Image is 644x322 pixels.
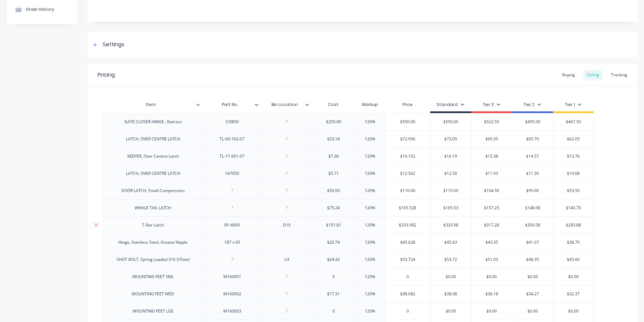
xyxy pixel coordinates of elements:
[472,251,512,268] div: $51.03
[215,290,249,298] div: M143002
[353,286,387,302] div: 120%
[385,199,430,216] div: $165.528
[270,221,303,230] div: D10
[553,251,594,268] div: $45.66
[472,286,512,302] div: $36.18
[512,113,553,130] div: $495.00
[472,131,512,147] div: $69.35
[430,131,471,147] div: $73.00
[312,148,355,165] div: $7.36
[103,182,594,199] div: DOOR LATCH, Small Compression$50.00120%$110.00$110.00$104.50$99.00$93.50
[553,234,594,251] div: $38.79
[26,7,54,12] div: Order History
[270,255,303,264] div: C4
[385,113,430,130] div: $550.00
[553,286,594,302] div: $32.37
[385,165,430,182] div: $12.562
[353,182,387,199] div: 120%
[312,182,355,199] div: $50.00
[512,217,553,234] div: $300.58
[215,272,249,281] div: M143001
[312,234,355,251] div: $20.74
[103,216,594,234] div: T-Bar Latch8Y-4000D10$151.81120%$333.982$333.98$317.28$300.58$283.88
[553,182,594,199] div: $93.50
[353,234,387,251] div: 120%
[472,148,512,165] div: $15.38
[385,217,430,234] div: $333.982
[215,307,249,316] div: M143003
[103,199,594,216] div: WHALE TAIL LATCH$75.24120%$165.528$165.53$157.25$148.98$140.70
[215,238,249,247] div: 187 x 65
[430,182,471,199] div: $110.00
[430,286,471,302] div: $38.08
[430,165,471,182] div: $12.56
[608,70,631,80] div: Tracking
[353,113,387,130] div: 120%
[129,204,176,212] div: WHALE TAIL LATCH
[553,268,594,285] div: $0.00
[472,217,512,234] div: $317.28
[103,113,594,130] div: GATE CLOSER HINGE , Bad assCI3850$250.00120%$550.00$550.00$522.50$495.00$467.50
[126,290,180,298] div: MOUNTING FEET MED
[121,169,186,178] div: LATCH, OVER CENTRE LATCH
[312,268,355,285] div: 0
[512,165,553,182] div: $11.30
[103,285,594,302] div: MOUNTING FEET MEDM143002$17.31120%$38.082$38.08$36.18$34.27$32.37
[385,268,430,285] div: 0
[553,303,594,320] div: $0.00
[553,217,594,234] div: $283.88
[119,117,187,126] div: GATE CLOSER HINGE , Bad ass
[312,165,355,182] div: $5.71
[512,131,553,147] div: $65.70
[203,96,257,113] div: Part No.
[553,148,594,165] div: $13.76
[512,303,553,320] div: $0.00
[472,182,512,199] div: $104.50
[215,169,249,178] div: 147050
[512,199,553,216] div: $148.98
[312,251,355,268] div: $24.42
[214,152,250,161] div: TL-17-601-07
[203,98,261,111] div: Part No.
[430,234,471,251] div: $45.63
[312,199,355,216] div: $75.24
[103,96,199,113] div: Item
[553,131,594,147] div: $62.05
[353,251,387,268] div: 120%
[472,113,512,130] div: $522.50
[385,148,430,165] div: $16.192
[553,165,594,182] div: $10.68
[430,199,471,216] div: $165.53
[103,147,594,165] div: KEEPER, Over Centtre LatchTL-17-601-07$7.36120%$16.192$16.19$15.38$14.57$13.76
[565,102,582,108] div: Tier 1
[98,71,115,79] div: Pricing
[312,303,355,320] div: 0
[553,113,594,130] div: $467.50
[385,303,430,320] div: 0
[472,268,512,285] div: $0.00
[261,96,308,113] div: Bin Location
[385,98,430,111] div: Price
[472,234,512,251] div: $43.35
[512,148,553,165] div: $14.57
[483,102,501,108] div: Tier 3
[103,251,594,268] div: SHOT BOLT, Spring Loaded 316 S/SteelC4$24.42120%$53.724$53.72$51.03$48.35$45.66
[430,303,471,320] div: $0.00
[353,268,387,285] div: 120%
[385,251,430,268] div: $53.724
[559,70,578,80] div: Buying
[472,165,512,182] div: $11.93
[127,272,179,281] div: MOUNTING FEET SML
[103,234,594,251] div: Hinge, Stainless Steel, Grease Nipple187 x 65$20.74120%$45.628$45.63$43.35$41.07$38.79
[385,131,430,147] div: $72.996
[512,234,553,251] div: $41.07
[385,286,430,302] div: $38.082
[512,182,553,199] div: $99.00
[103,130,594,147] div: LATCH, OVER CENTRE LATCHTL-60-102-07$33.18120%$72.996$73.00$69.35$65.70$62.05
[215,221,249,230] div: 8Y-4000
[111,255,195,264] div: SHOT BOLT, Spring Loaded 316 S/Steel
[7,1,77,18] button: Order History
[512,286,553,302] div: $34.27
[113,238,193,247] div: Hinge, Stainless Steel, Grease Nipple
[472,303,512,320] div: $0.00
